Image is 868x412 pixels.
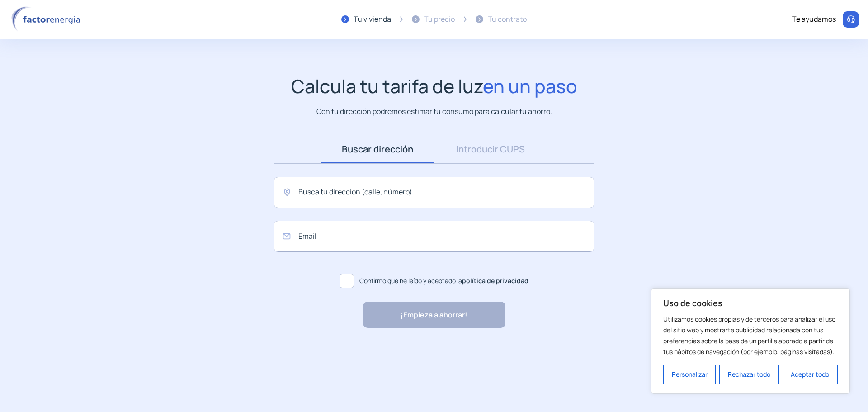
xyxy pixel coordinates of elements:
div: Te ayudamos [792,14,836,25]
span: en un paso [483,73,577,99]
p: Uso de cookies [663,298,838,308]
a: Buscar dirección [321,135,434,163]
div: Tu vivienda [354,14,391,25]
a: política de privacidad [462,276,528,285]
button: Rechazar todo [719,365,778,384]
h1: Calcula tu tarifa de luz [291,75,577,97]
img: llamar [846,15,855,24]
p: Con tu dirección podremos estimar tu consumo para calcular tu ahorro. [316,106,552,117]
button: Aceptar todo [783,365,838,384]
img: logo factor [9,6,86,33]
div: Tu precio [424,14,455,25]
div: Tu contrato [488,14,527,25]
button: Personalizar [663,365,716,384]
span: Confirmo que he leído y aceptado la [359,276,528,286]
a: Introducir CUPS [434,135,547,163]
p: Utilizamos cookies propias y de terceros para analizar el uso del sitio web y mostrarte publicida... [663,314,838,357]
div: Uso de cookies [651,288,850,394]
